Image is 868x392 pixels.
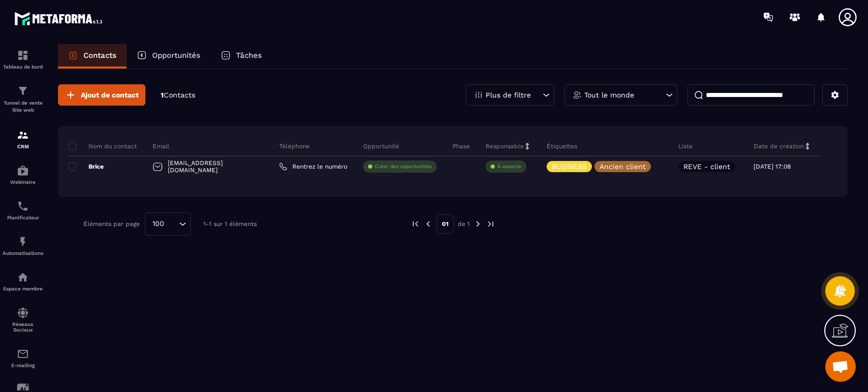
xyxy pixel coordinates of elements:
[547,142,577,150] p: Étiquettes
[3,215,43,220] p: Planificateur
[3,157,43,192] a: automationsautomationsWebinaire
[486,219,495,228] img: next
[473,219,483,228] img: next
[149,218,168,230] span: 100
[754,163,791,170] p: [DATE] 17:08
[17,348,29,360] img: email
[58,84,145,106] button: Ajout de contact
[3,340,43,376] a: emailemailE-mailing
[14,9,106,28] img: logo
[17,200,29,212] img: scheduler
[3,192,43,228] a: schedulerschedulerPlanificateur
[168,218,176,230] input: Search for option
[58,44,127,69] a: Contacts
[825,351,856,382] div: Ouvrir le chat
[203,220,257,227] p: 1-1 sur 1 éléments
[161,90,195,100] p: 1
[683,163,730,170] p: REVE - client
[3,42,43,77] a: formationformationTableau de bord
[279,142,310,150] p: Téléphone
[375,163,432,170] p: Créer des opportunités
[17,236,29,248] img: automations
[3,64,43,70] p: Tableau de bord
[153,142,169,150] p: Email
[3,100,43,114] p: Tunnel de vente Site web
[3,321,43,333] p: Réseaux Sociaux
[497,163,521,170] p: À associe
[3,179,43,185] p: Webinaire
[3,286,43,291] p: Espace membre
[17,85,29,97] img: formation
[411,219,420,228] img: prev
[458,220,470,228] p: de 1
[3,228,43,264] a: automationsautomationsAutomatisations
[211,44,272,69] a: Tâches
[17,129,29,141] img: formation
[486,91,531,99] p: Plus de filtre
[363,142,399,150] p: Opportunité
[127,44,211,69] a: Opportunités
[584,91,634,99] p: Tout le monde
[164,91,195,99] span: Contacts
[81,90,139,100] span: Ajout de contact
[3,299,43,340] a: social-networksocial-networkRéseaux Sociaux
[17,165,29,177] img: automations
[17,49,29,61] img: formation
[436,214,454,234] p: 01
[83,220,140,227] p: Éléments par page
[145,212,191,236] div: Search for option
[17,307,29,319] img: social-network
[600,163,646,170] p: Ancien client
[3,144,43,149] p: CRM
[486,142,524,150] p: Responsable
[3,77,43,121] a: formationformationTunnel de vente Site web
[3,363,43,368] p: E-mailing
[17,271,29,283] img: automations
[68,162,104,171] p: Brice
[236,51,262,60] p: Tâches
[678,142,693,150] p: Liste
[3,264,43,299] a: automationsautomationsEspace membre
[552,163,587,170] p: BUSINESS
[3,250,43,256] p: Automatisations
[424,219,433,228] img: prev
[754,142,804,150] p: Date de création
[3,121,43,157] a: formationformationCRM
[68,142,137,150] p: Nom du contact
[83,51,116,60] p: Contacts
[453,142,470,150] p: Phase
[152,51,200,60] p: Opportunités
